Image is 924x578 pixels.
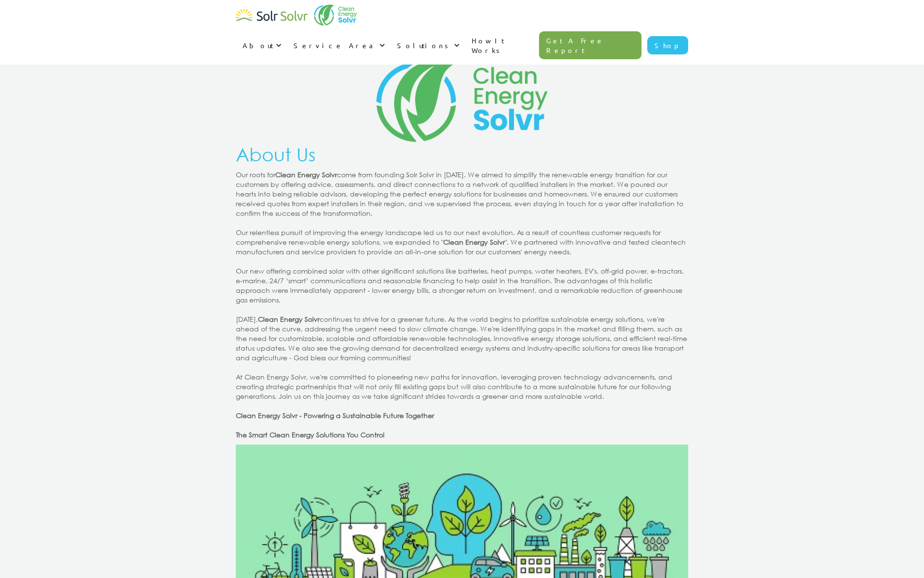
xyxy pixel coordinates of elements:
div: About [243,40,273,50]
strong: Clean Energy Solvr [275,170,337,179]
div: Service Area [294,40,377,50]
div: About [236,31,287,60]
h1: About Us [236,144,688,165]
a: Get A Free Report [539,31,642,59]
strong: Clean Energy Solvr - Powering a Sustainable Future Together [236,411,434,420]
a: Shop [647,36,688,54]
div: Service Area [287,31,390,60]
strong: The Smart Clean Energy Solutions You Control [236,430,385,439]
strong: Clean Energy Solvr [258,315,320,324]
div: Solutions [390,31,465,60]
strong: Clean Energy Solvr [443,237,505,247]
a: How It Works [465,26,539,65]
div: Solutions [397,40,451,50]
p: Our roots for come from founding Solr Solvr in [DATE]. We aimed to simplify the renewable energy ... [236,170,688,440]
